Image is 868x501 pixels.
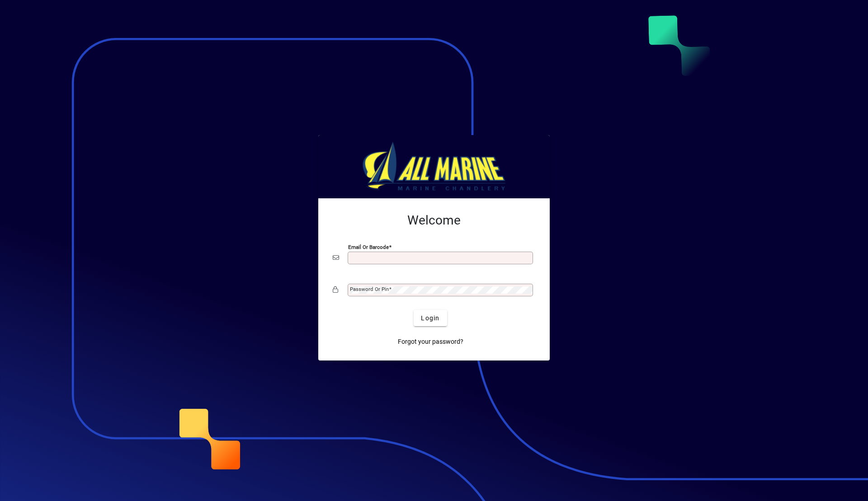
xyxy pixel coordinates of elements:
[348,244,389,250] mat-label: Email or Barcode
[394,333,467,350] a: Forgot your password?
[414,310,447,326] button: Login
[333,213,535,228] h2: Welcome
[350,286,389,292] mat-label: Password or Pin
[398,337,463,346] span: Forgot your password?
[421,314,439,323] span: Login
